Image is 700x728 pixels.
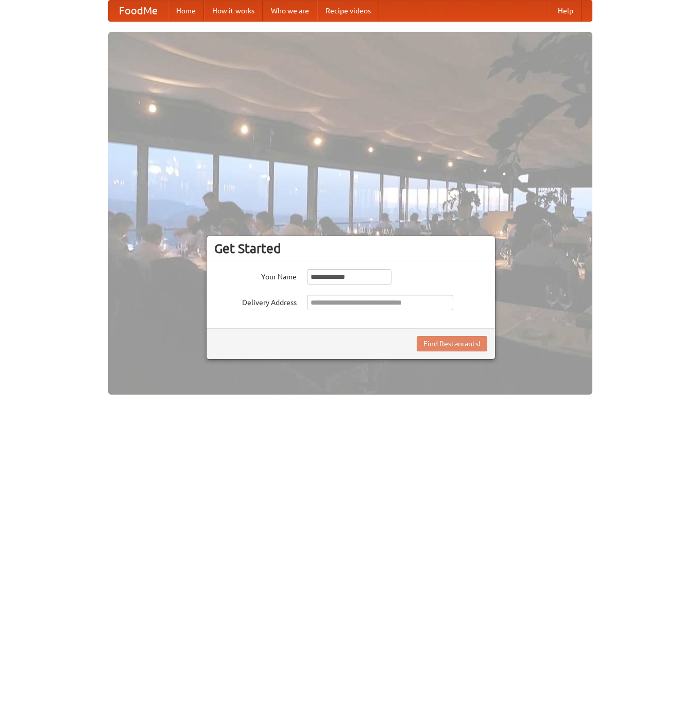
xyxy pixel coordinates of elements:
[417,336,487,351] button: Find Restaurants!
[317,1,379,21] a: Recipe videos
[109,1,168,21] a: FoodMe
[263,1,317,21] a: Who we are
[168,1,204,21] a: Home
[550,1,582,21] a: Help
[214,295,297,308] label: Delivery Address
[204,1,263,21] a: How it works
[214,269,297,282] label: Your Name
[214,241,487,256] h3: Get Started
